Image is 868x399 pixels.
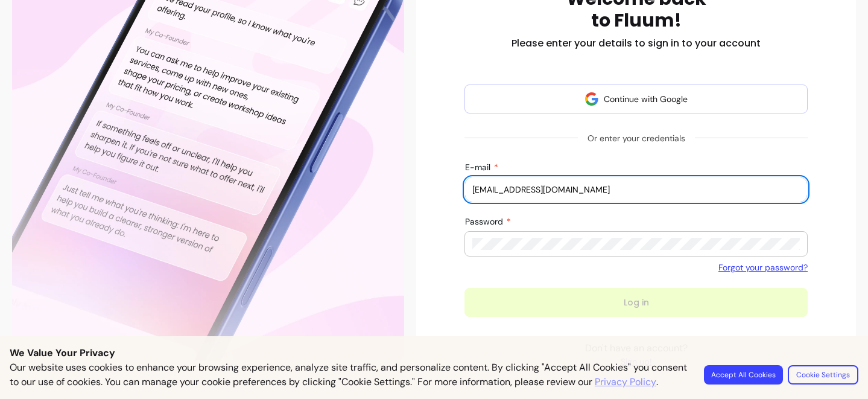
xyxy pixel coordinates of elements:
h2: Please enter your details to sign in to your account [512,36,761,51]
img: tab_domain_overview_orange.svg [33,70,42,80]
input: Password [472,238,800,250]
div: v 4.0.25 [34,19,59,29]
img: tab_keywords_by_traffic_grey.svg [120,70,130,80]
span: Password [465,216,505,227]
button: Accept All Cookies [704,365,783,385]
img: logo_orange.svg [19,19,29,29]
a: Forgot your password? [718,261,808,273]
div: Domain Overview [46,71,108,79]
img: avatar [584,92,599,106]
span: Or enter your credentials [578,127,695,149]
div: Keywords by Traffic [133,71,203,79]
img: website_grey.svg [19,31,29,41]
span: E-mail [465,162,493,173]
button: Cookie Settings [788,365,858,385]
button: Continue with Google [464,85,808,113]
p: We Value Your Privacy [10,346,858,360]
p: Our website uses cookies to enhance your browsing experience, analyze site traffic, and personali... [10,360,689,389]
input: E-mail [472,184,800,196]
a: Privacy Policy [595,375,656,389]
div: Domain: [URL] [31,31,86,41]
